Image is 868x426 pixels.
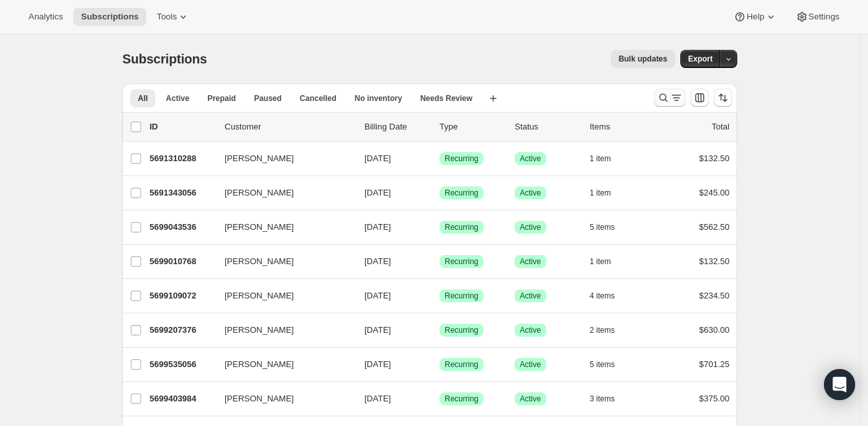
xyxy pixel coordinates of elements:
[699,222,729,232] span: $562.50
[150,221,214,234] p: 5699043536
[150,152,214,165] p: 5691310288
[520,153,541,164] span: Active
[590,222,615,232] span: 5 items
[445,222,478,232] span: Recurring
[808,12,840,22] span: Settings
[445,291,478,301] span: Recurring
[445,359,478,370] span: Recurring
[73,8,146,26] button: Subscriptions
[699,325,729,335] span: $630.00
[364,188,391,197] span: [DATE]
[150,358,214,371] p: 5699535056
[150,120,214,133] p: ID
[590,325,615,335] span: 2 items
[590,321,629,339] button: 2 items
[225,358,294,371] span: [PERSON_NAME]
[520,256,541,267] span: Active
[207,93,236,104] span: Prepaid
[619,54,667,64] span: Bulk updates
[445,325,478,335] span: Recurring
[590,252,625,271] button: 1 item
[225,289,294,302] span: [PERSON_NAME]
[520,394,541,404] span: Active
[150,287,729,305] div: 5699109072[PERSON_NAME][DATE]SuccessRecurringSuccessActive4 items$234.50
[445,256,478,267] span: Recurring
[520,291,541,301] span: Active
[688,54,713,64] span: Export
[590,287,629,305] button: 4 items
[590,150,625,168] button: 1 item
[520,222,541,232] span: Active
[520,359,541,370] span: Active
[217,148,346,169] button: [PERSON_NAME]
[726,8,785,26] button: Help
[225,120,354,133] p: Customer
[440,120,504,133] div: Type
[590,120,654,133] div: Items
[611,50,675,68] button: Bulk updates
[217,183,346,203] button: [PERSON_NAME]
[81,12,139,22] span: Subscriptions
[150,186,214,199] p: 5691343056
[590,390,629,408] button: 3 items
[150,255,214,268] p: 5699010768
[355,93,402,104] span: No inventory
[788,8,847,26] button: Settings
[590,188,611,198] span: 1 item
[746,12,764,22] span: Help
[714,89,732,107] button: Sort the results
[150,321,729,339] div: 5699207376[PERSON_NAME][DATE]SuccessRecurringSuccessActive2 items$630.00
[21,8,71,26] button: Analytics
[590,394,615,404] span: 3 items
[590,153,611,164] span: 1 item
[445,188,478,198] span: Recurring
[150,390,729,408] div: 5699403984[PERSON_NAME][DATE]SuccessRecurringSuccessActive3 items$375.00
[364,256,391,266] span: [DATE]
[699,188,729,197] span: $245.00
[217,217,346,238] button: [PERSON_NAME]
[300,93,337,104] span: Cancelled
[712,120,729,133] p: Total
[150,324,214,337] p: 5699207376
[420,93,473,104] span: Needs Review
[364,291,391,300] span: [DATE]
[590,256,611,267] span: 1 item
[590,291,615,301] span: 4 items
[157,12,177,22] span: Tools
[225,392,294,405] span: [PERSON_NAME]
[515,120,579,133] p: Status
[150,289,214,302] p: 5699109072
[150,218,729,236] div: 5699043536[PERSON_NAME][DATE]SuccessRecurringSuccessActive5 items$562.50
[590,355,629,374] button: 5 items
[364,120,429,133] p: Billing Date
[150,252,729,271] div: 5699010768[PERSON_NAME][DATE]SuccessRecurringSuccessActive1 item$132.50
[699,291,729,300] span: $234.50
[150,184,729,202] div: 5691343056[PERSON_NAME][DATE]SuccessRecurringSuccessActive1 item$245.00
[364,394,391,403] span: [DATE]
[520,188,541,198] span: Active
[364,222,391,232] span: [DATE]
[122,52,207,66] span: Subscriptions
[364,359,391,369] span: [DATE]
[150,392,214,405] p: 5699403984
[445,394,478,404] span: Recurring
[445,153,478,164] span: Recurring
[699,359,729,369] span: $701.25
[217,320,346,341] button: [PERSON_NAME]
[483,89,504,107] button: Create new view
[217,354,346,375] button: [PERSON_NAME]
[699,256,729,266] span: $132.50
[691,89,709,107] button: Customize table column order and visibility
[364,153,391,163] span: [DATE]
[520,325,541,335] span: Active
[680,50,720,68] button: Export
[364,325,391,335] span: [DATE]
[254,93,282,104] span: Paused
[225,186,294,199] span: [PERSON_NAME]
[590,218,629,236] button: 5 items
[225,324,294,337] span: [PERSON_NAME]
[217,251,346,272] button: [PERSON_NAME]
[590,359,615,370] span: 5 items
[590,184,625,202] button: 1 item
[217,286,346,306] button: [PERSON_NAME]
